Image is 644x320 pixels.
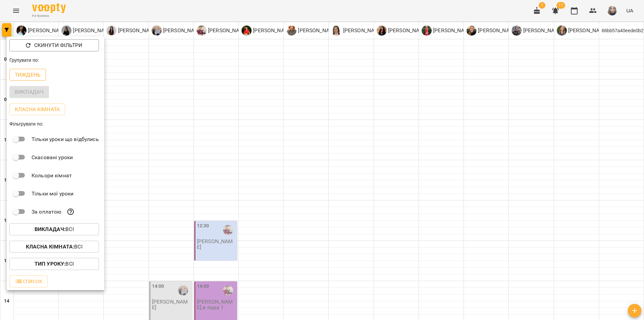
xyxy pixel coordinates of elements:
[15,277,42,285] span: Список
[35,260,74,268] p: Всі
[9,223,99,235] button: Викладач:Всі
[9,241,99,253] button: Класна кімната:Всі
[26,243,74,250] b: Класна кімната :
[32,208,61,216] p: За оплатою
[32,172,72,180] p: Кольори кімнат
[9,258,99,270] button: Тип Уроку:Всі
[32,153,73,162] p: Скасовані уроки
[9,275,48,287] button: Список
[15,71,41,79] p: Тиждень
[34,41,82,49] p: Скинути фільтри
[7,118,104,130] div: Фільтрувати по:
[35,225,74,233] p: Всі
[7,54,104,66] div: Групувати по:
[9,39,99,51] button: Скинути фільтри
[32,135,99,143] p: Тільки уроки що відбулись
[32,190,73,198] p: Тільки мої уроки
[9,103,65,116] button: Класна кімната
[9,69,46,81] button: Тиждень
[35,226,65,232] b: Викладач :
[15,105,60,113] p: Класна кімната
[35,261,65,267] b: Тип Уроку :
[26,243,83,251] p: Всі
